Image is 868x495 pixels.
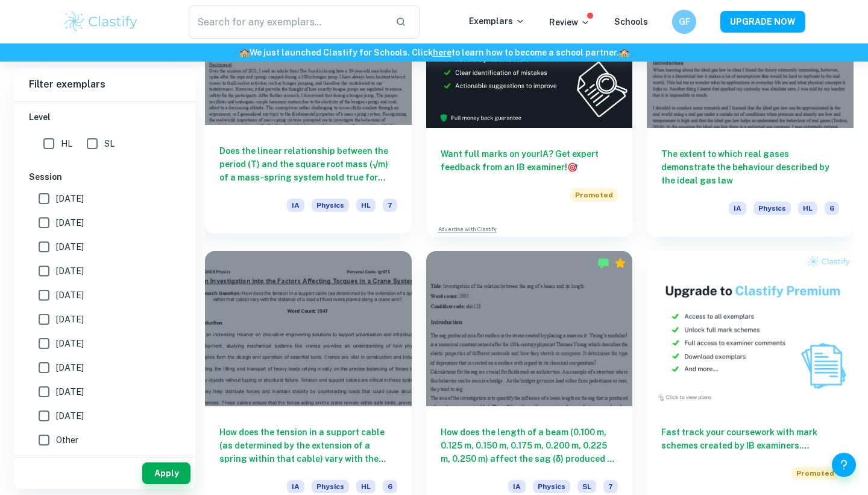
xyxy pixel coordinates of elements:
[614,257,626,269] div: Premium
[29,110,181,124] h6: Level
[219,144,397,184] h6: Does the linear relationship between the period (T) and the square root mass (√m) of a mass-sprin...
[356,199,376,212] span: HL
[469,14,525,28] p: Exemplars
[287,480,304,493] span: IA
[603,480,618,493] span: 7
[441,426,618,465] h6: How does the length of a beam (0.100 m, 0.125 m, 0.150 m, 0.175 m, 0.200 m, 0.225 m, 0.250 m) aff...
[287,199,304,212] span: IA
[549,16,590,29] p: Review
[383,199,397,212] span: 7
[825,202,839,215] span: 6
[647,251,854,406] img: Thumbnail
[567,162,577,172] span: 🎯
[570,188,618,202] span: Promoted
[619,48,629,57] span: 🏫
[798,202,817,215] span: HL
[14,68,195,101] h6: Filter exemplars
[239,48,250,57] span: 🏫
[661,426,839,452] h6: Fast track your coursework with mark schemes created by IB examiners. Upgrade now
[729,202,746,215] span: IA
[2,46,866,59] h6: We just launched Clastify for Schools. Click to learn how to become a school partner.
[312,480,349,493] span: Physics
[142,462,190,484] button: Apply
[56,216,84,229] span: [DATE]
[29,170,181,184] h6: Session
[832,453,856,477] button: Help and Feedback
[56,361,84,374] span: [DATE]
[753,202,791,215] span: Physics
[56,192,84,205] span: [DATE]
[56,313,84,326] span: [DATE]
[577,480,596,493] span: SL
[720,11,805,33] button: UPGRADE NOW
[356,480,376,493] span: HL
[56,385,84,398] span: [DATE]
[104,137,115,150] span: SL
[56,289,84,302] span: [DATE]
[56,337,84,350] span: [DATE]
[56,240,84,254] span: [DATE]
[56,433,78,447] span: Other
[672,10,696,34] button: GF
[614,17,648,27] a: Schools
[61,137,72,150] span: HL
[433,48,451,57] a: here
[383,480,397,493] span: 6
[56,264,84,278] span: [DATE]
[597,257,609,269] img: Marked
[219,426,397,465] h6: How does the tension in a support cable (as determined by the extension of a spring within that c...
[661,147,839,187] h6: The extent to which real gases demonstrate the behaviour described by the ideal gas law
[438,225,497,234] a: Advertise with Clastify
[508,480,526,493] span: IA
[189,5,386,39] input: Search for any exemplars...
[56,409,84,423] span: [DATE]
[312,199,349,212] span: Physics
[791,467,839,480] span: Promoted
[63,10,139,34] img: Clastify logo
[678,15,691,28] h6: GF
[441,147,618,174] h6: Want full marks on your IA ? Get expert feedback from an IB examiner!
[533,480,570,493] span: Physics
